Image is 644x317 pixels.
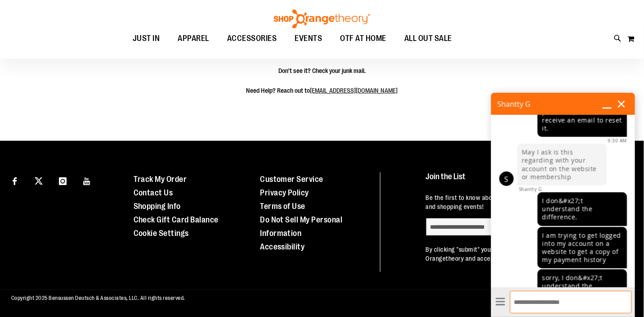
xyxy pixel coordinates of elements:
a: Terms of Use [260,202,305,211]
span: Copyright 2025 Bensussen Deutsch & Associates, LLC. All rights reserved. [11,295,185,301]
a: [EMAIL_ADDRESS][DOMAIN_NAME] [310,87,398,94]
span: ACCESSORIES [227,28,277,49]
a: Visit our Instagram page [55,172,71,188]
a: Accessibility [260,242,305,251]
div: sorry, I don&#x27;t understand the difference. [542,274,622,299]
a: Contact Us [134,188,173,197]
h2: Shantty G [497,97,600,111]
div: Shantty G [519,186,542,192]
div: May I ask is this regarding with your account on the website or membership [522,148,602,181]
span: APPAREL [178,28,210,49]
span: ALL OUT SALE [404,28,452,49]
div: S [499,172,514,186]
span: Don't see it? Check your junk mail. [239,66,405,75]
a: Cookie Settings [134,229,189,238]
div: 9:30 AM [499,138,627,144]
span: Need Help? Reach out to [239,86,405,95]
div: I am trying to get logged into my account on a website to get a copy of my payment history [542,231,622,264]
div: I request to reset the password, but never receive an email to reset it. [542,100,622,132]
a: Customer Service [260,175,323,184]
span: OTF AT HOME [340,28,387,49]
button: Close dialog [614,97,629,111]
a: Track My Order [134,175,187,184]
a: Do Not Sell My Personal Information [260,215,343,238]
p: Be the first to know about new product drops, exclusive collaborations, and shopping events! [426,193,627,211]
span: JUST IN [133,28,160,49]
button: Minimize chat [600,97,614,111]
div: I don&#x27;t understand the difference. [542,197,622,222]
h4: Join the List [426,172,627,189]
span: EVENTS [295,28,322,49]
a: Visit our X page [31,172,47,188]
img: Twitter [35,177,43,185]
a: Privacy Policy [260,188,309,197]
p: By clicking "submit" you agree to receive emails from Shop Orangetheory and accept our and [426,245,627,263]
input: enter email [426,218,547,236]
a: Check Gift Card Balance [134,215,219,224]
a: Visit our Facebook page [7,172,22,188]
a: Visit our Youtube page [79,172,95,188]
img: Shop Orangetheory [273,9,371,28]
a: Shopping Info [134,202,181,211]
